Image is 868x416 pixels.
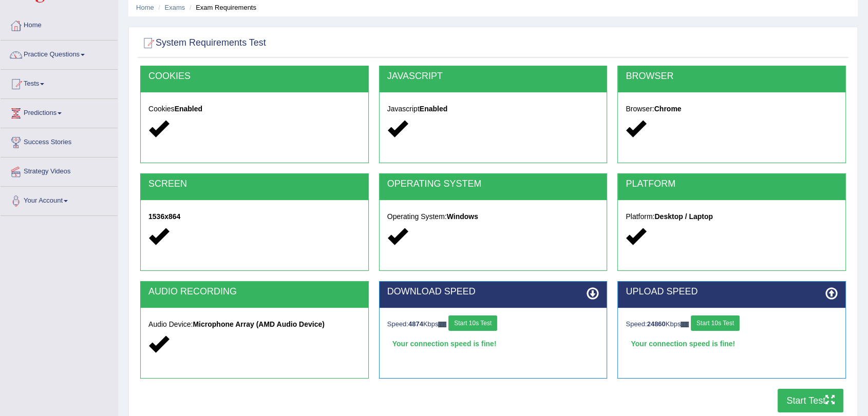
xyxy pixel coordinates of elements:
a: Home [136,4,154,11]
h2: AUDIO RECORDING [148,287,361,297]
h5: Platform: [626,213,838,221]
h5: Audio Device: [148,321,361,328]
div: Your connection speed is fine! [626,336,838,351]
h2: COOKIES [148,71,361,82]
li: Exam Requirements [187,3,256,12]
div: Speed: Kbps [626,315,838,333]
h2: System Requirements Test [140,35,266,51]
a: Success Stories [1,128,118,154]
div: Speed: Kbps [387,315,599,333]
strong: 24860 [647,320,666,328]
h5: Operating System: [387,213,599,221]
button: Start Test [778,389,843,412]
strong: Enabled [420,105,447,113]
img: ajax-loader-fb-connection.gif [681,322,689,327]
h2: UPLOAD SPEED [626,287,838,297]
a: Home [1,11,118,37]
h2: PLATFORM [626,179,838,189]
h5: Javascript [387,105,599,113]
h5: Cookies [148,105,361,113]
h2: DOWNLOAD SPEED [387,287,599,297]
a: Tests [1,70,118,95]
h2: BROWSER [626,71,838,82]
a: Practice Questions [1,41,118,66]
h2: SCREEN [148,179,361,189]
strong: Desktop / Laptop [654,212,713,221]
h2: OPERATING SYSTEM [387,179,599,189]
a: Predictions [1,99,118,125]
a: Your Account [1,187,118,212]
img: ajax-loader-fb-connection.gif [438,322,446,327]
a: Strategy Videos [1,157,118,183]
button: Start 10s Test [448,315,497,331]
div: Your connection speed is fine! [387,336,599,351]
strong: Windows [447,212,478,221]
strong: 1536x864 [148,212,180,221]
strong: 4874 [408,320,423,328]
strong: Enabled [175,105,202,113]
a: Exams [165,4,185,11]
h2: JAVASCRIPT [387,71,599,82]
h5: Browser: [626,105,838,113]
button: Start 10s Test [691,315,740,331]
strong: Chrome [654,105,682,113]
strong: Microphone Array (AMD Audio Device) [193,320,324,328]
